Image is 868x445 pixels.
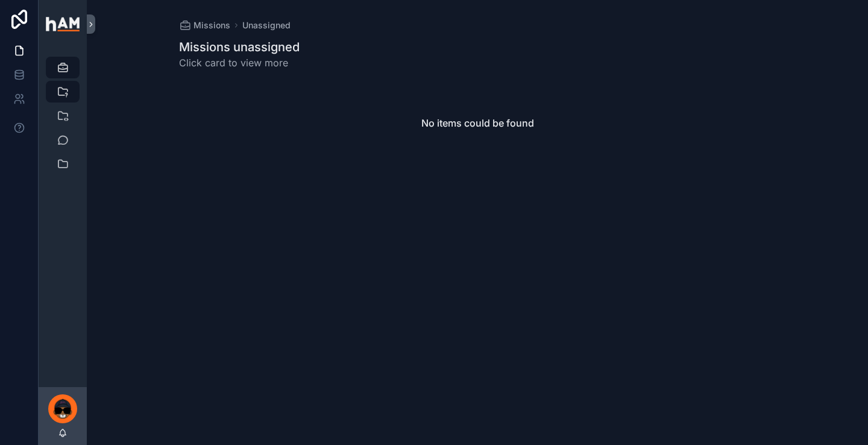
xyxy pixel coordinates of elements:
[193,19,230,31] span: Missions
[421,116,534,130] h2: No items could be found
[179,19,230,31] a: Missions
[179,39,300,55] h1: Missions unassigned
[39,48,87,191] div: scrollable content
[179,55,300,70] span: Click card to view more
[242,19,291,31] a: Unassigned
[46,17,80,31] img: App logo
